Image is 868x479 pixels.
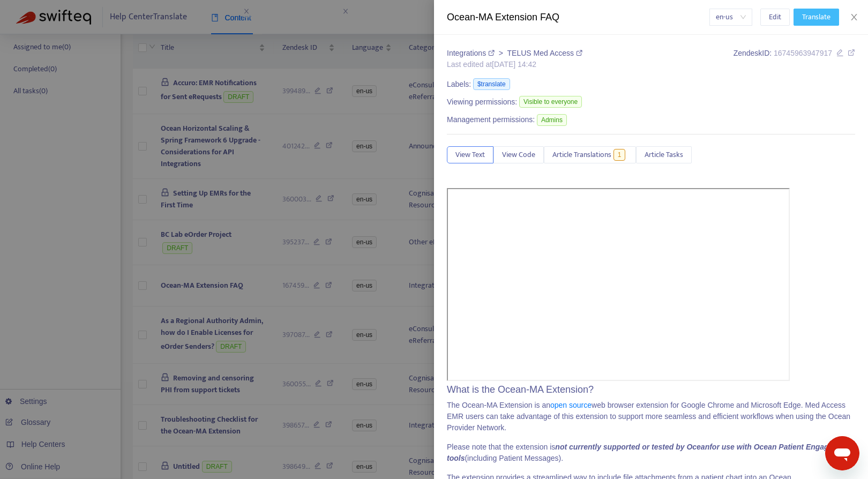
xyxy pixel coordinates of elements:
[447,146,493,163] button: View Text
[734,48,855,70] div: Zendesk ID:
[493,146,544,163] button: View Code
[613,149,626,161] span: 1
[774,49,832,57] span: 16745963947917
[447,114,535,125] span: Management permissions:
[847,12,862,23] button: Close
[473,78,510,90] span: $translate
[825,436,859,470] iframe: Button to launch messaging window
[550,401,592,409] a: open source
[507,49,582,57] a: TELUS Med Access
[502,149,535,161] span: View Code
[447,400,855,433] p: The Ocean-MA Extension is an web browser extension for Google Chrome and Microsoft Edge. Med Acce...
[850,13,858,21] span: close
[537,114,567,126] span: Admins
[447,384,855,396] h3: What is the Ocean-MA Extension?
[447,48,582,59] div: >
[555,443,709,451] strong: not currently supported or tested by Ocean
[760,9,790,26] button: Edit
[447,441,855,464] p: Please note that the extension is (including Patient Messages).
[544,146,636,163] button: Article Translations1
[794,9,839,26] button: Translate
[636,146,692,163] button: Article Tasks
[447,10,709,25] div: Ocean-MA Extension FAQ
[552,149,611,161] span: Article Translations
[769,11,781,23] span: Edit
[802,11,830,23] span: Translate
[519,96,582,108] span: Visible to everyone
[716,9,746,25] span: en-us
[447,96,517,108] span: Viewing permissions:
[447,59,582,70] div: Last edited at [DATE] 14:42
[447,79,471,90] span: Labels:
[447,49,497,57] a: Integrations
[645,149,683,161] span: Article Tasks
[447,443,851,462] strong: for use with Ocean Patient Engagement tools
[455,149,485,161] span: View Text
